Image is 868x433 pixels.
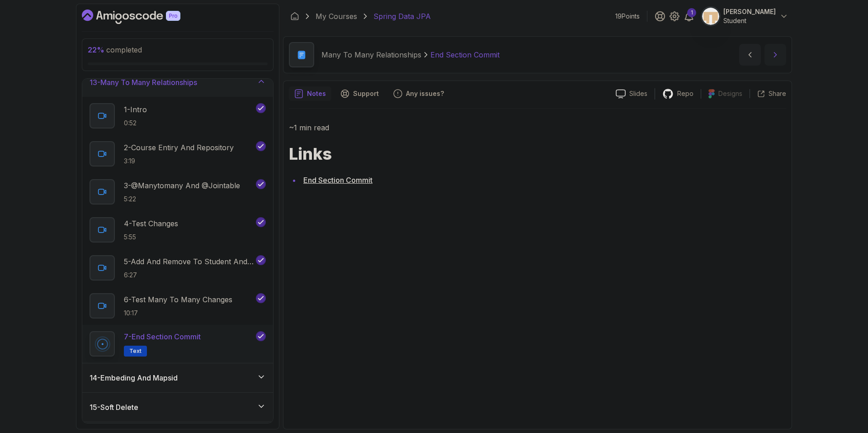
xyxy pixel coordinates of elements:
[90,103,266,128] button: 1-Intro0:52
[124,195,240,204] p: 5:22
[388,86,449,101] button: Feedback button
[723,7,776,16] p: [PERSON_NAME]
[718,89,742,98] p: Designs
[82,393,273,422] button: 15-Soft Delete
[82,363,273,392] button: 14-Embeding And Mapsid
[124,104,147,115] p: 1 - Intro
[289,121,786,134] p: ~1 min read
[677,89,693,98] p: Repo
[321,49,421,60] p: Many To Many Relationships
[90,402,138,413] h3: 15 - Soft Delete
[430,49,500,60] p: End Section Commit
[90,372,178,383] h3: 14 - Embeding And Mapsid
[702,8,719,25] img: user profile image
[90,217,266,243] button: 4-Test Changes5:55
[124,271,254,280] p: 6:27
[290,12,299,21] a: Dashboard
[88,45,142,54] span: completed
[124,157,234,166] p: 3:19
[124,256,254,267] p: 5 - Add And Remove To Student And Course Sets
[303,176,373,185] a: End Section Commit
[373,11,431,22] p: Spring Data JPA
[687,8,696,17] div: 1
[684,11,694,22] a: 1
[615,12,640,21] p: 19 Points
[90,77,197,88] h3: 13 - Many To Many Relationships
[124,294,232,305] p: 6 - Test Many To Many Changes
[82,10,201,24] a: Dashboard
[90,141,266,167] button: 2-Course Entiry And Repository3:19
[289,145,786,163] h1: Links
[353,89,379,98] p: Support
[629,89,647,98] p: Slides
[609,89,655,99] a: Slides
[655,88,701,100] a: Repo
[723,16,776,25] p: Student
[82,68,273,97] button: 13-Many To Many Relationships
[129,347,142,355] span: Text
[124,309,232,318] p: 10:17
[90,331,266,357] button: 7-End Section CommitText
[124,233,178,242] p: 5:55
[124,331,201,342] p: 7 - End Section Commit
[307,89,326,98] p: Notes
[764,44,786,66] button: next content
[750,89,786,98] button: Share
[406,89,444,98] p: Any issues?
[124,218,178,229] p: 4 - Test Changes
[739,44,761,66] button: previous content
[316,11,357,22] a: My Courses
[90,179,266,205] button: 3-@Manytomany And @Jointable5:22
[289,86,331,101] button: notes button
[90,255,266,281] button: 5-Add And Remove To Student And Course Sets6:27
[124,142,234,153] p: 2 - Course Entiry And Repository
[702,7,788,25] button: user profile image[PERSON_NAME]Student
[335,86,384,101] button: Support button
[88,45,104,54] span: 22 %
[90,293,266,319] button: 6-Test Many To Many Changes10:17
[124,180,240,191] p: 3 - @Manytomany And @Jointable
[769,89,786,98] p: Share
[124,119,147,128] p: 0:52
